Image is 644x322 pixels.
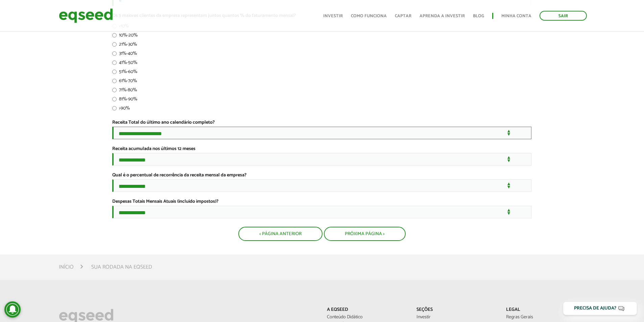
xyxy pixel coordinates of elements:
[112,79,117,83] input: 61%-70%
[112,79,137,85] label: 61%-70%
[112,97,117,101] input: 81%-90%
[91,263,152,272] li: Sua rodada na EqSeed
[351,14,387,18] a: Como funciona
[112,70,117,74] input: 51%-60%
[327,315,406,320] a: Conteúdo Didático
[112,70,137,76] label: 51%-60%
[112,33,138,40] label: 10%-20%
[540,11,587,21] a: Sair
[238,227,323,241] button: < Página Anterior
[112,147,195,151] label: Receita acumulada nos últimos 12 meses
[506,307,586,313] p: Legal
[324,227,406,241] button: Próxima Página >
[473,14,484,18] a: Blog
[112,88,137,95] label: 71%-80%
[112,60,137,67] label: 41%-50%
[112,106,130,113] label: >90%
[323,14,343,18] a: Investir
[59,7,113,25] img: EqSeed
[112,106,117,110] input: >90%
[112,199,218,204] label: Despesas Totais Mensais Atuais (incluido impostos)?
[416,307,496,313] p: Seções
[506,315,586,320] a: Regras Gerais
[112,120,215,125] label: Receita Total do último ano calendário completo?
[112,97,137,104] label: 81%-90%
[112,51,137,58] label: 31%-40%
[416,315,496,320] a: Investir
[112,33,117,38] input: 10%-20%
[327,307,406,313] p: A EqSeed
[395,14,411,18] a: Captar
[501,14,531,18] a: Minha conta
[112,88,117,92] input: 71%-80%
[112,60,117,65] input: 41%-50%
[112,51,117,56] input: 31%-40%
[420,14,465,18] a: Aprenda a investir
[112,173,246,178] label: Qual é o percentual de recorrência da receita mensal da empresa?
[59,265,74,270] a: Início
[112,42,117,47] input: 21%-30%
[112,42,137,49] label: 21%-30%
